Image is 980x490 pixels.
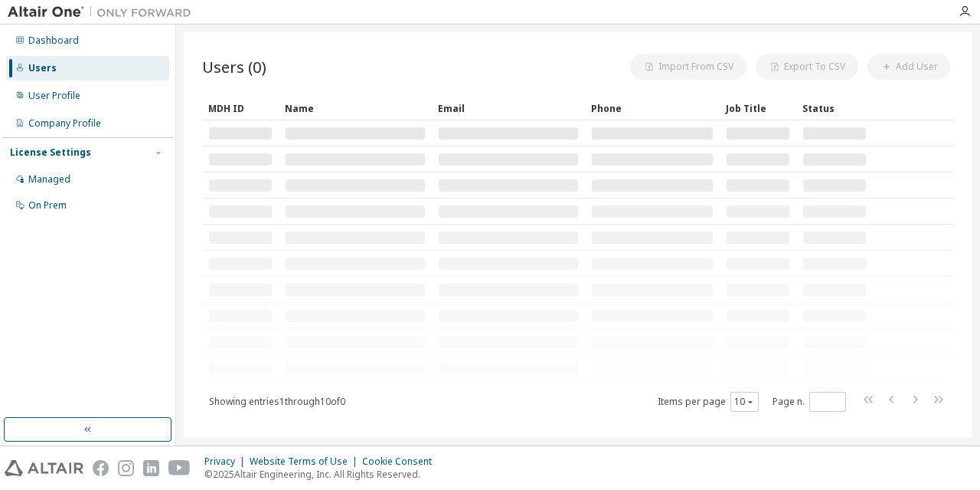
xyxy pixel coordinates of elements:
div: Users [28,62,57,74]
button: Export To CSV [756,54,858,80]
button: Add User [867,54,951,80]
button: 10 [734,396,755,408]
button: Import From CSV [630,54,746,80]
div: Email [438,96,579,120]
div: MDH ID [208,96,273,120]
div: Name [285,96,426,120]
img: facebook.svg [93,460,109,476]
img: Altair One [8,5,199,20]
p: © 2025 Altair Engineering, Inc. All Rights Reserved. [204,468,441,481]
div: Dashboard [28,35,79,47]
span: Showing entries 1 through 10 of 0 [209,395,345,408]
div: Privacy [204,455,250,468]
div: Managed [28,173,70,186]
div: License Settings [10,146,91,159]
img: instagram.svg [118,460,134,476]
span: Page n. [773,392,846,412]
img: linkedin.svg [143,460,159,476]
img: youtube.svg [168,460,191,476]
div: Website Terms of Use [250,455,362,468]
div: On Prem [28,199,67,212]
img: altair_logo.svg [5,460,83,476]
div: Status [802,96,867,120]
div: User Profile [28,90,80,102]
div: Job Title [726,96,790,120]
div: Company Profile [28,117,101,130]
span: Items per page [658,392,759,412]
span: Users (0) [202,56,266,77]
div: Phone [591,96,714,120]
div: Cookie Consent [362,455,441,468]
